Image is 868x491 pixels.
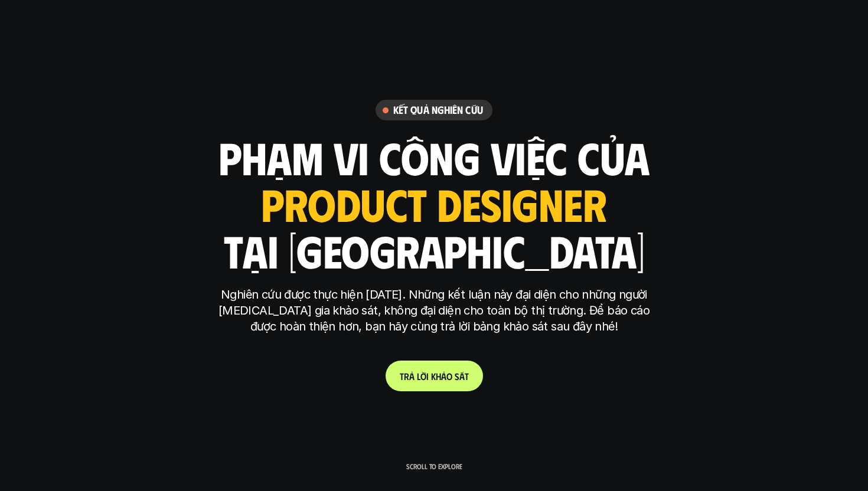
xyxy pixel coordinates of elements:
[441,371,446,382] span: ả
[409,371,415,382] span: ả
[420,371,426,382] span: ờ
[459,371,465,382] span: á
[455,371,459,382] span: s
[386,361,483,391] a: Trảlờikhảosát
[436,371,441,382] span: h
[417,371,420,382] span: l
[213,287,655,335] p: Nghiên cứu được thực hiện [DATE]. Những kết luận này đại diện cho những người [MEDICAL_DATA] gia ...
[400,371,404,382] span: T
[426,371,429,382] span: i
[224,225,645,275] h1: tại [GEOGRAPHIC_DATA]
[465,371,469,382] span: t
[431,371,436,382] span: k
[446,371,452,382] span: o
[393,103,483,117] h6: Kết quả nghiên cứu
[218,132,650,182] h1: phạm vi công việc của
[404,371,409,382] span: r
[406,462,462,470] p: Scroll to explore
